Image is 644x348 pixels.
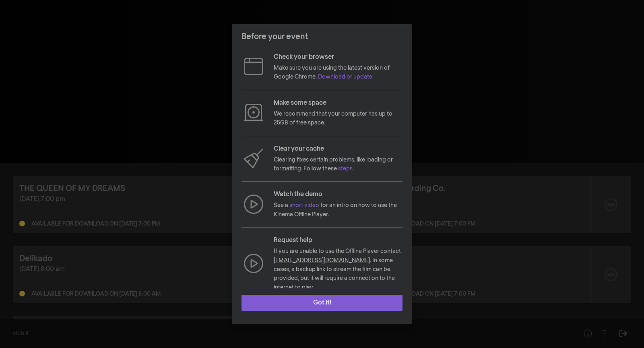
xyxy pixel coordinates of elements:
[338,166,353,172] a: steps
[274,201,402,219] p: See a for an intro on how to use the Kinema Offline Player.
[274,144,402,154] p: Clear your cache
[274,64,402,82] p: Make sure you are using the latest version of Google Chrome.
[274,190,402,199] p: Watch the demo
[274,110,402,128] p: We recommend that your computer has up to 25GB of free space.
[274,236,402,245] p: Request help
[274,155,402,174] p: Clearing fixes certain problems, like loading or formatting. Follow these .
[289,203,319,208] a: short video
[242,295,402,311] button: Got it!
[318,74,372,80] a: Download or update
[274,98,402,108] p: Make some space
[274,52,402,62] p: Check your browser
[232,24,412,49] header: Before your event
[274,247,402,292] p: If you are unable to use the Offline Player contact . In some cases, a backup link to stream the ...
[274,258,370,263] a: [EMAIL_ADDRESS][DOMAIN_NAME]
